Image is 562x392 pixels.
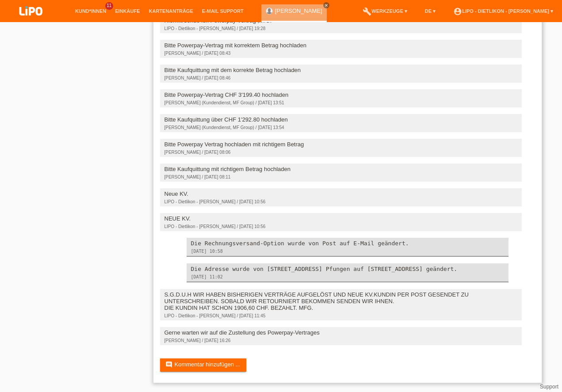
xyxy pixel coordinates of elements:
[145,8,198,14] a: Kartenanträge
[358,8,412,14] a: buildWerkzeuge ▾
[164,125,517,130] div: [PERSON_NAME] (Kundendienst, MF Group) / [DATE] 13:54
[191,266,504,272] div: Die Adresse wurde von [STREET_ADDRESS] Pfungen auf [STREET_ADDRESS] geändert.
[453,7,462,16] i: account_circle
[198,8,248,14] a: E-Mail Support
[164,91,517,98] div: Bitte Powerpay-Vertrag CHF 3'199.40 hochladen
[164,199,517,204] div: LIPO - Dietlikon - [PERSON_NAME] / [DATE] 10:56
[164,166,517,172] div: Bitte Kaufquittung mit richtigem Betrag hochladen
[164,42,517,49] div: Bitte Powerpay-Vertrag mit korrektem Betrag hochladen
[323,2,329,8] a: close
[164,100,517,105] div: [PERSON_NAME] (Kundendienst, MF Group) / [DATE] 13:51
[164,76,517,80] div: [PERSON_NAME] / [DATE] 08:46
[164,313,517,318] div: LIPO - Dietlikon - [PERSON_NAME] / [DATE] 11:45
[421,8,440,14] a: DE ▾
[164,67,517,73] div: Bitte Kaufquittung mit dem korrekte Betrag hochladen
[363,7,371,16] i: build
[71,8,111,14] a: Kund*innen
[164,338,517,343] div: [PERSON_NAME] / [DATE] 16:26
[164,215,517,222] div: NEUE KV.
[164,26,517,31] div: LIPO - Dietlikon - [PERSON_NAME] / [DATE] 19:28
[540,384,558,390] a: Support
[191,240,504,247] div: Die Rechnungsversand-Option wurde von Post auf E-Mail geändert.
[164,141,517,148] div: Bitte Powerpay Vertrag hochladen mit richtigem Betrag
[275,8,322,14] a: [PERSON_NAME]
[160,358,247,372] a: commentKommentar hinzufügen ...
[164,291,517,311] div: S.G.D.U.H WIR HABEN BISHERIGEN VERTRÄGE AUFGELÖST UND NEUE KV.KUNDIN PER POST GESENDET ZU UNTERSC...
[164,150,517,155] div: [PERSON_NAME] / [DATE] 08:06
[9,18,53,25] a: LIPO pay
[449,8,558,14] a: account_circleLIPO - Dietlikon - [PERSON_NAME] ▾
[164,51,517,56] div: [PERSON_NAME] / [DATE] 08:43
[164,116,517,123] div: Bitte Kaufquittung über CHF 1'292.80 hochladen
[164,224,517,229] div: LIPO - Dietlikon - [PERSON_NAME] / [DATE] 10:56
[105,2,113,10] span: 11
[165,361,172,368] i: comment
[191,249,504,254] div: [DATE] 10:58
[164,175,517,179] div: [PERSON_NAME] / [DATE] 08:11
[111,8,144,14] a: Einkäufe
[324,3,329,8] i: close
[164,190,517,197] div: Neue KV.
[191,274,504,279] div: [DATE] 11:02
[164,329,517,336] div: Gerne warten wir auf die Zustellung des Powerpay-Vertrages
